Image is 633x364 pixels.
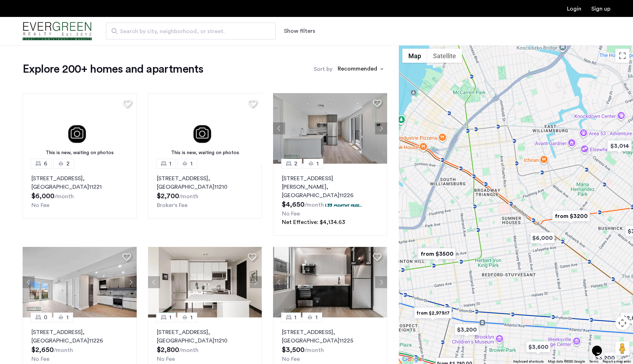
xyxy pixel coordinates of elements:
iframe: chat widget [589,336,612,357]
a: 62[STREET_ADDRESS], [GEOGRAPHIC_DATA]11221No Fee [23,164,137,219]
span: 2 [294,159,297,168]
span: 1 [315,313,318,322]
a: 21[STREET_ADDRESS][PERSON_NAME], [GEOGRAPHIC_DATA]112261.33 months free...No FeeNet Effective: $4... [273,164,387,236]
div: Recommended [337,65,377,75]
button: Previous apartment [273,276,285,288]
ng-select: sort-apartment [334,63,387,75]
span: 1 [66,313,69,322]
button: Next apartment [250,276,262,288]
span: No Fee [282,211,300,217]
span: No Fee [31,356,49,362]
img: c030568a-c426-483c-b473-77022edd3556_638739499524403227.png [148,247,262,317]
span: Search by city, neighborhood, or street. [120,27,256,36]
button: Previous apartment [148,276,160,288]
span: 0 [44,313,47,322]
span: $6,000 [31,193,54,200]
div: from $3200 [549,208,593,224]
button: Previous apartment [273,122,285,134]
div: This is new, waiting on photos [152,149,259,157]
p: [STREET_ADDRESS] 11210 [157,174,253,191]
span: 2 [66,159,70,168]
a: This is new, waiting on photos [23,93,137,164]
img: 3.gif [23,93,137,164]
a: Cazamio Logo [23,18,92,44]
img: Google [401,355,424,364]
p: 1.33 months free... [325,202,362,208]
span: $2,700 [157,193,179,200]
span: No Fee [157,356,175,362]
div: from $2,979.17 [411,305,455,321]
sub: /month [179,194,199,199]
sub: /month [304,347,324,353]
button: Drag Pegman onto the map to open Street View [615,341,629,356]
a: This is new, waiting on photos [148,93,262,164]
span: 1 [316,159,319,168]
img: 3.gif [148,93,262,164]
span: No Fee [282,356,300,362]
span: 6 [44,159,47,168]
button: Show street map [402,49,427,63]
h1: Explore 200+ homes and apartments [23,62,203,76]
img: 218_638633075412683115.jpeg [273,247,387,317]
sub: /month [304,202,324,208]
p: [STREET_ADDRESS] 11226 [31,328,128,345]
span: $4,650 [282,201,304,208]
a: Login [567,6,581,12]
p: [STREET_ADDRESS] 11221 [31,174,128,191]
p: [STREET_ADDRESS] 11210 [157,328,253,345]
a: Registration [591,6,610,12]
label: Sort by [314,65,332,73]
a: Terms (opens in new tab) [589,359,598,364]
span: 1 [169,159,171,168]
a: Open this area in Google Maps (opens a new window) [401,355,424,364]
span: 1 [190,313,193,322]
button: Toggle fullscreen view [615,49,629,63]
div: from $3500 [415,246,459,262]
button: Show or hide filters [284,27,315,35]
div: $3,200 [452,322,482,338]
div: This is new, waiting on photos [26,149,133,157]
p: [STREET_ADDRESS][PERSON_NAME] 11226 [282,174,378,200]
span: $3,500 [282,346,304,353]
button: Previous apartment [23,276,35,288]
div: $6,000 [527,230,557,246]
sub: /month [54,194,74,199]
a: Report a map error [603,359,631,364]
sub: /month [54,347,73,353]
div: $3,600 [523,339,553,355]
span: $2,650 [31,346,54,353]
button: Next apartment [375,276,387,288]
span: $2,800 [157,346,179,353]
img: 1999_638539805060545666.jpeg [23,247,137,317]
button: Keyboard shortcuts [513,359,544,364]
button: Next apartment [375,122,387,134]
button: Next apartment [125,276,137,288]
button: Show satellite imagery [427,49,462,63]
p: [STREET_ADDRESS] 11225 [282,328,378,345]
span: Map data ©2025 Google [548,360,585,363]
span: 1 [190,159,193,168]
span: Broker's Fee [157,202,188,208]
a: 11[STREET_ADDRESS], [GEOGRAPHIC_DATA]11210Broker's Fee [148,164,262,219]
span: Net Effective: $4,134.63 [282,219,345,225]
span: 1 [169,313,171,322]
sub: /month [179,347,199,353]
span: 1 [294,313,296,322]
input: Apartment Search [106,23,276,40]
img: logo [23,18,92,44]
img: 66a1adb6-6608-43dd-a245-dc7333f8b390_638824126198252652.jpeg [273,93,387,164]
button: Map camera controls [615,316,629,330]
span: No Fee [31,202,49,208]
